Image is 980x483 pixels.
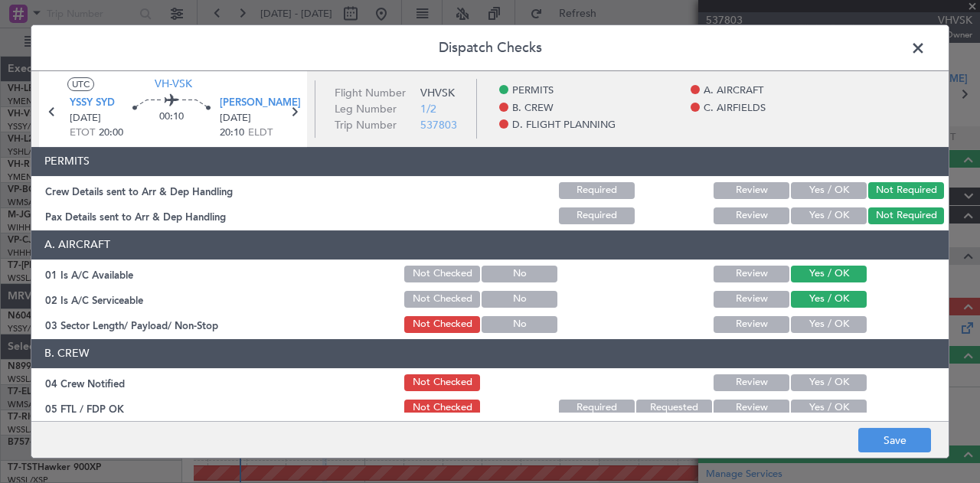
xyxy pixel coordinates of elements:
[714,291,789,308] button: Review
[868,207,944,224] button: Not Required
[714,182,789,199] button: Review
[791,400,867,416] button: Yes / OK
[714,374,789,391] button: Review
[714,266,789,282] button: Review
[791,182,867,199] button: Yes / OK
[791,207,867,224] button: Yes / OK
[636,400,712,416] button: Requested
[858,428,931,452] button: Save
[791,374,867,391] button: Yes / OK
[704,83,763,99] span: A. AIRCRAFT
[31,25,949,71] header: Dispatch Checks
[791,266,867,282] button: Yes / OK
[704,101,766,116] span: C. AIRFIELDS
[714,207,789,224] button: Review
[714,316,789,333] button: Review
[868,182,944,199] button: Not Required
[714,400,789,416] button: Review
[791,316,867,333] button: Yes / OK
[791,291,867,308] button: Yes / OK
